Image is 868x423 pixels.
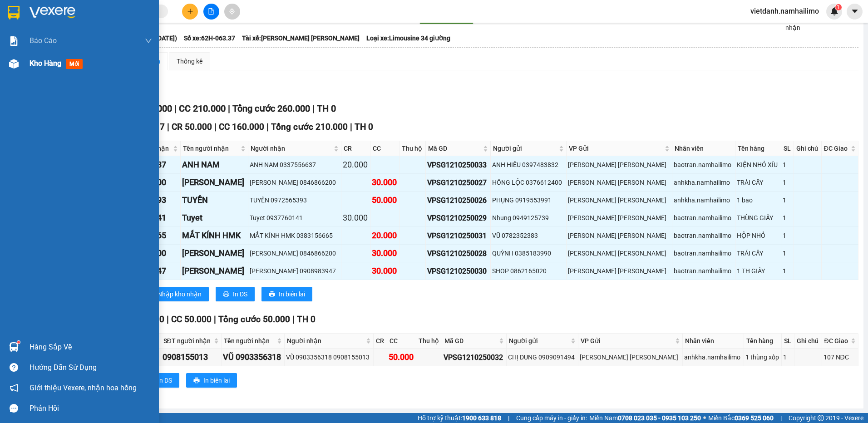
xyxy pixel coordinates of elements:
[567,192,672,209] td: VP Phạm Ngũ Lão
[674,177,734,187] div: anhkha.namhailimo
[177,56,202,66] div: Thống kê
[214,122,217,132] span: |
[426,209,491,227] td: VPSG1210250029
[783,160,792,170] div: 1
[286,352,372,362] div: VŨ 0903356318 0908155013
[224,4,240,20] button: aim
[674,213,734,223] div: baotran.namhailimo
[674,160,734,170] div: baotran.namhailimo
[568,248,670,258] div: [PERSON_NAME] [PERSON_NAME]
[492,213,565,223] div: Nhung 0949125739
[30,59,61,68] span: Kho hàng
[9,36,19,46] img: solution-icon
[229,8,235,15] span: aim
[279,289,305,299] span: In biên lai
[366,33,450,43] span: Loại xe: Limousine 34 giường
[508,352,577,362] div: CHỊ DUNG 0909091494
[427,159,489,171] div: VPSG1210250033
[684,352,742,362] div: anhkha.namhailimo
[578,349,683,366] td: VP Phạm Ngũ Lão
[218,314,290,325] span: Tổng cước 50.000
[163,351,220,364] div: 0908155013
[203,4,219,20] button: file-add
[193,377,200,384] span: printer
[426,174,491,192] td: VPSG1210250027
[174,103,177,114] span: |
[232,103,310,114] span: Tổng cước 260.000
[224,336,275,346] span: Tên người nhận
[9,342,19,352] img: warehouse-icon
[216,287,255,301] button: printerIn DS
[30,361,152,374] div: Hướng dẫn sử dụng
[745,352,780,362] div: 1 thùng xốp
[343,211,369,224] div: 30.000
[569,143,662,153] span: VP Gửi
[493,143,557,153] span: Người gửi
[426,245,491,262] td: VPSG1210250028
[674,231,734,241] div: baotran.namhailimo
[182,4,198,20] button: plus
[172,122,212,132] span: CR 50.000
[492,248,565,258] div: QUỲNH 0385183990
[674,248,734,258] div: baotran.namhailimo
[783,195,792,205] div: 1
[708,413,774,423] span: Miền Bắc
[568,177,670,187] div: [PERSON_NAME] [PERSON_NAME]
[444,336,497,346] span: Mã GD
[355,122,373,132] span: TH 0
[17,341,20,344] sup: 1
[171,314,212,325] span: CC 50.000
[250,266,339,276] div: [PERSON_NAME] 0908983947
[783,248,792,258] div: 1
[251,143,331,153] span: Người nhận
[223,291,229,298] span: printer
[426,262,491,280] td: VPSG1210250030
[158,375,172,385] span: In DS
[182,247,247,260] div: [PERSON_NAME]
[589,413,701,423] span: Miền Nam
[148,122,165,132] span: SL 7
[350,122,352,132] span: |
[161,349,222,366] td: 0908155013
[287,336,364,346] span: Người nhận
[372,176,398,189] div: 30.000
[492,177,565,187] div: HỒNG LỘC 0376612400
[567,245,672,262] td: VP Phạm Ngũ Lão
[66,59,83,69] span: mới
[292,314,295,325] span: |
[182,176,247,189] div: [PERSON_NAME]
[10,404,18,413] span: message
[508,413,509,423] span: |
[182,211,247,224] div: Tuyet
[250,160,339,170] div: ANH NAM 0337556637
[737,248,779,258] div: TRÁI CÂY
[30,382,137,393] span: Giới thiệu Vexere, nhận hoa hồng
[233,289,247,299] span: In DS
[167,314,169,325] span: |
[426,156,491,174] td: VPSG1210250033
[737,213,779,223] div: THÙNG GIẤY
[672,141,735,156] th: Nhân viên
[372,265,398,277] div: 30.000
[783,213,792,223] div: 1
[269,291,275,298] span: printer
[516,413,587,423] span: Cung cấp máy in - giấy in:
[492,195,565,205] div: PHỤNG 0919553991
[735,414,774,422] strong: 0369 525 060
[426,227,491,245] td: VPSG1210250031
[780,413,782,423] span: |
[782,13,814,33] span: Kho nhận
[782,334,794,349] th: SL
[568,195,670,205] div: [PERSON_NAME] [PERSON_NAME]
[182,265,247,277] div: [PERSON_NAME]
[219,122,264,132] span: CC 160.000
[427,177,489,188] div: VPSG1210250027
[228,103,230,114] span: |
[674,266,734,276] div: baotran.namhailimo
[250,231,339,241] div: MẮT KÍNH HMK 0383156665
[370,141,399,156] th: CC
[674,195,734,205] div: anhkha.namhailimo
[181,174,248,192] td: KIM THƯ
[683,334,744,349] th: Nhân viên
[427,230,489,241] div: VPSG1210250031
